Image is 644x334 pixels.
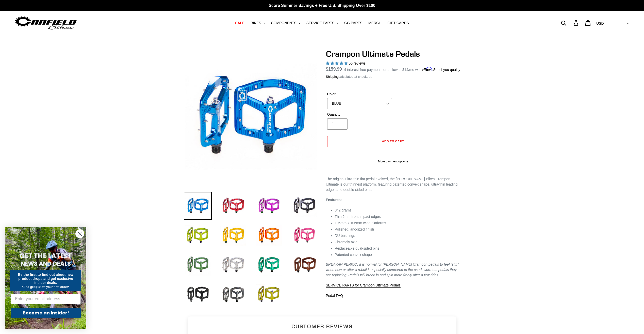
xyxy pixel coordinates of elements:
[433,68,460,72] a: See if you qualify - Learn more about Affirm Financing (opens in modal)
[21,260,71,268] span: NEWS AND DEALS
[326,176,460,192] p: The original ultra-thin flat pedal evolved, the [PERSON_NAME] Bikes Crampon Ultimate is our thinn...
[335,227,460,232] li: Polished, anodized finish
[255,251,283,279] img: Load image into Gallery viewer, Crampon Ultimate Pedals
[255,192,283,220] img: Load image into Gallery viewer, Crampon Ultimate Pedals
[251,21,261,25] span: BIKES
[335,214,460,219] li: Thin 6mm front impact edges
[235,21,244,25] span: SALE
[233,20,247,26] a: SALE
[219,192,247,220] img: Load image into Gallery viewer, Crampon Ultimate Pedals
[11,308,81,318] button: Become an Insider!
[335,208,460,213] li: 342 grams
[184,192,212,220] img: Load image into Gallery viewer, Crampon Ultimate Pedals
[290,192,318,220] img: Load image into Gallery viewer, Crampon Ultimate Pedals
[326,262,459,277] em: BREAK-IN PERIOD: It is normal for [PERSON_NAME] Crampon pedals to feel “stiff” when new or after ...
[335,220,460,226] li: 106mm x 106mm wide platforms
[255,221,283,249] img: Load image into Gallery viewer, Crampon Ultimate Pedals
[335,233,460,238] li: DU bushings
[20,251,72,261] span: GET THE LATEST
[269,20,303,26] button: COMPONENTS
[327,159,459,164] a: More payment options
[344,21,362,25] span: GG PARTS
[184,280,212,308] img: Load image into Gallery viewer, Crampon Ultimate Pedals
[327,92,392,97] label: Color
[290,221,318,249] img: Load image into Gallery viewer, Crampon Ultimate Pedals
[327,112,392,117] label: Quantity
[387,21,409,25] span: GIFT CARDS
[335,246,460,251] li: Replaceable dual-sided pins
[14,15,77,31] img: Canfield Bikes
[290,251,318,279] img: Load image into Gallery viewer, Crampon Ultimate Pedals
[326,74,460,79] div: calculated at checkout.
[366,20,384,26] a: MERCH
[368,21,381,25] span: MERCH
[75,229,84,238] button: Close dialog
[255,280,283,308] img: Load image into Gallery viewer, Crampon Ultimate Pedals
[402,68,408,72] span: $14
[248,20,267,26] button: BIKES
[349,61,366,65] span: 56 reviews
[335,253,372,257] span: Patented convex shape
[422,67,432,71] span: Affirm
[326,294,343,298] a: Pedal FAQ
[564,17,577,28] input: Search
[219,251,247,279] img: Load image into Gallery viewer, Crampon Ultimate Pedals
[326,283,401,287] span: SERVICE PARTS for Crampon Ultimate Pedals
[184,221,212,249] img: Load image into Gallery viewer, Crampon Ultimate Pedals
[326,75,339,79] a: Shipping
[385,20,411,26] a: GIFT CARDS
[326,198,342,202] strong: Features:
[344,66,460,72] p: 4 interest-free payments or as low as /mo with .
[18,272,74,285] span: Be the first to find out about new product drops and get exclusive insider deals.
[326,67,342,72] span: $159.99
[326,283,401,288] a: SERVICE PARTS for Crampon Ultimate Pedals
[326,49,460,59] h1: Crampon Ultimate Pedals
[271,21,296,25] span: COMPONENTS
[326,61,349,65] span: 4.95 stars
[342,20,365,26] a: GG PARTS
[184,251,212,279] img: Load image into Gallery viewer, Crampon Ultimate Pedals
[304,20,341,26] button: SERVICE PARTS
[306,21,334,25] span: SERVICE PARTS
[219,280,247,308] img: Load image into Gallery viewer, Crampon Ultimate Pedals
[327,136,459,147] button: Add to cart
[11,294,81,304] input: Enter your email address
[219,221,247,249] img: Load image into Gallery viewer, Crampon Ultimate Pedals
[192,323,452,330] h2: Customer Reviews
[335,239,460,245] li: Chromoly axle
[382,139,404,143] span: Add to cart
[22,285,69,289] span: *And get $10 off your first order*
